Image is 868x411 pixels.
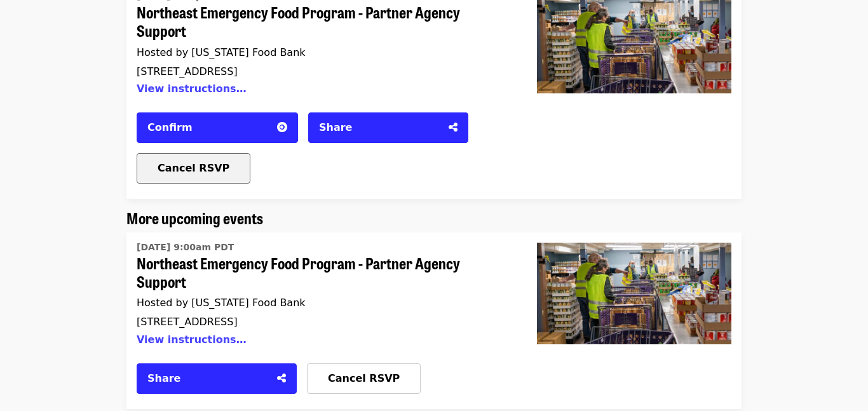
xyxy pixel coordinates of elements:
span: Northeast Emergency Food Program - Partner Agency Support [137,3,506,40]
div: [STREET_ADDRESS] [137,316,506,328]
img: Northeast Emergency Food Program - Partner Agency Support [537,243,731,344]
button: Share [137,363,297,394]
button: Share [308,112,468,143]
div: Share [319,120,441,135]
button: Cancel RSVP [307,363,421,394]
span: Cancel RSVP [328,372,400,384]
button: Cancel RSVP [137,153,250,184]
a: Northeast Emergency Food Program - Partner Agency Support [527,232,742,409]
span: Confirm [147,121,193,133]
button: View instructions… [137,334,247,346]
i: share-alt icon [277,372,286,384]
span: Cancel RSVP [158,162,229,174]
span: More upcoming events [126,206,263,229]
button: Confirm [137,112,298,143]
span: Hosted by [US_STATE] Food Bank [137,297,306,309]
i: circle-o icon [277,121,287,133]
a: Northeast Emergency Food Program - Partner Agency Support [137,238,506,353]
div: [STREET_ADDRESS] [137,65,506,77]
i: share-alt icon [449,121,458,133]
button: View instructions… [137,83,247,95]
time: [DATE] 9:00am PDT [137,241,234,254]
span: Hosted by [US_STATE] Food Bank [137,46,306,58]
div: Share [147,371,269,386]
span: Northeast Emergency Food Program - Partner Agency Support [137,254,506,291]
